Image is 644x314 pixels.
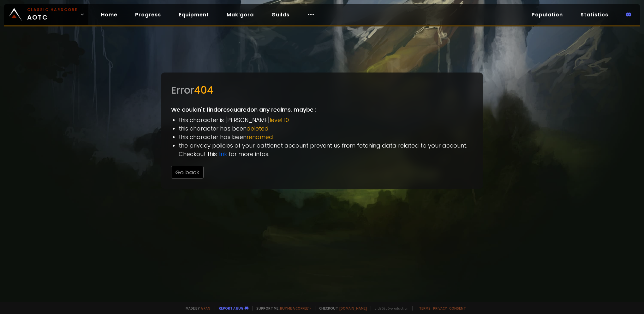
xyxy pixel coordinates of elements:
[179,116,473,124] li: this character is [PERSON_NAME]
[339,306,367,311] a: [DOMAIN_NAME]
[27,7,78,22] span: AOTC
[266,8,295,21] a: Guilds
[182,306,210,311] span: Made by
[527,8,568,21] a: Population
[222,8,259,21] a: Mak'gora
[270,116,289,124] span: level 10
[171,83,473,98] div: Error
[419,306,431,311] a: Terms
[161,73,483,189] div: We couldn't find orcsquared on any realms, maybe :
[219,306,243,311] a: Report a bug
[171,166,204,179] button: Go back
[280,306,311,311] a: Buy me a coffee
[449,306,466,311] a: Consent
[575,8,613,21] a: Statistics
[201,306,210,311] a: a fan
[130,8,166,21] a: Progress
[179,133,473,141] li: this character has been
[218,150,227,158] a: link
[171,168,204,176] a: Go back
[194,83,213,97] span: 404
[27,7,78,13] small: Classic Hardcore
[96,8,122,21] a: Home
[433,306,447,311] a: Privacy
[247,133,273,141] span: renamed
[174,8,214,21] a: Equipment
[179,124,473,133] li: this character has been
[179,141,473,158] li: the privacy policies of your battlenet account prevent us from fetching data related to your acco...
[4,4,88,25] a: Classic HardcoreAOTC
[371,306,408,311] span: v. d752d5 - production
[315,306,367,311] span: Checkout
[252,306,311,311] span: Support me,
[247,125,269,132] span: deleted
